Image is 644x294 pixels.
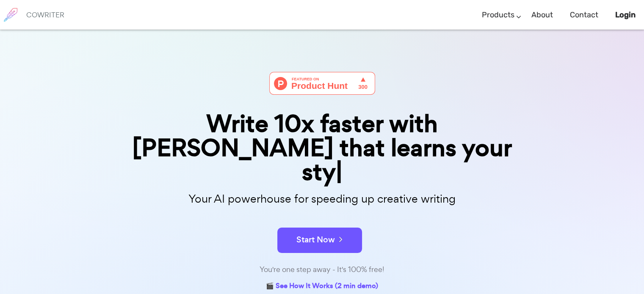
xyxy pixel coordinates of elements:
div: You're one step away - It's 100% free! [111,264,534,276]
div: Write 10x faster with [PERSON_NAME] that learns your sty [111,112,534,184]
a: 🎬 See How It Works (2 min demo) [266,280,378,293]
a: Products [482,3,514,27]
a: About [531,3,553,27]
a: Contact [570,3,598,27]
b: Login [615,10,636,19]
h6: COWRITER [26,11,64,19]
a: Login [615,3,636,27]
img: Cowriter - Your AI buddy for speeding up creative writing | Product Hunt [269,72,375,95]
p: Your AI powerhouse for speeding up creative writing [111,190,534,208]
button: Start Now [277,228,362,253]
